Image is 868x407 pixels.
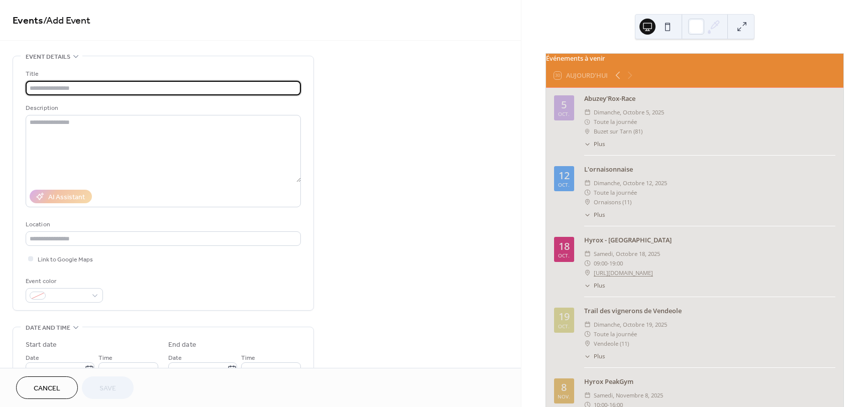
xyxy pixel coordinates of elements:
[584,339,591,348] div: ​
[558,182,570,187] div: oct.
[98,353,113,363] span: Time
[594,329,637,339] span: Toute la journée
[26,340,57,350] div: Start date
[584,282,605,290] button: ​Plus
[584,377,835,386] div: Hyrox PeakGym
[594,352,605,361] span: Plus
[558,111,570,116] div: oct.
[13,11,43,31] a: Events
[584,94,835,103] div: Abuzey'Rox-Race
[594,211,605,219] span: Plus
[26,69,299,79] div: Title
[584,140,605,149] button: ​Plus
[584,249,591,258] div: ​
[561,100,567,110] div: 5
[26,353,39,363] span: Date
[594,178,667,188] span: dimanche, octobre 12, 2025
[558,253,570,258] div: oct.
[584,107,591,117] div: ​
[594,140,605,149] span: Plus
[584,258,591,268] div: ​
[609,258,623,268] span: 19:00
[26,103,299,113] div: Description
[168,353,182,363] span: Date
[584,178,591,188] div: ​
[38,254,93,265] span: Link to Google Maps
[26,323,70,333] span: Date and time
[584,306,835,316] div: Trail des vignerons de Vendeole
[584,197,591,207] div: ​
[558,394,570,399] div: nov.
[594,282,605,290] span: Plus
[594,117,637,126] span: Toute la journée
[594,249,660,258] span: samedi, octobre 18, 2025
[168,340,196,350] div: End date
[584,117,591,126] div: ​
[584,329,591,339] div: ​
[594,258,607,268] span: 09:00
[584,268,591,278] div: ​
[559,241,570,251] div: 18
[584,390,591,400] div: ​
[584,235,835,245] div: Hyrox - [GEOGRAPHIC_DATA]
[584,140,591,149] div: ​
[584,282,591,290] div: ​
[26,219,299,230] div: Location
[594,197,631,207] span: Ornaisons (11)
[584,211,591,219] div: ​
[584,320,591,329] div: ​
[584,352,591,361] div: ​
[546,54,843,63] div: Événements à venir
[584,211,605,219] button: ​Plus
[241,353,255,363] span: Time
[26,276,101,287] div: Event color
[594,390,663,400] span: samedi, novembre 8, 2025
[594,126,642,136] span: Buzet sur Tarn (81)
[594,188,637,197] span: Toute la journée
[559,171,570,181] div: 12
[34,383,60,394] span: Cancel
[558,324,570,329] div: oct.
[26,52,70,62] span: Event details
[594,339,629,348] span: Vendeole (11)
[584,188,591,197] div: ​
[584,165,835,174] div: L'ornaisonnaise
[584,126,591,136] div: ​
[594,268,653,278] a: [URL][DOMAIN_NAME]
[607,258,609,268] span: -
[561,382,567,392] div: 8
[559,312,570,322] div: 19
[43,11,90,31] span: / Add Event
[16,376,78,399] button: Cancel
[594,107,664,117] span: dimanche, octobre 5, 2025
[584,352,605,361] button: ​Plus
[594,320,667,329] span: dimanche, octobre 19, 2025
